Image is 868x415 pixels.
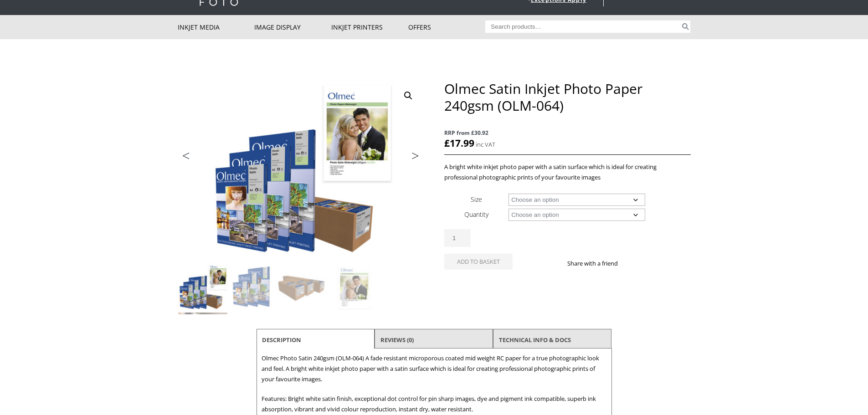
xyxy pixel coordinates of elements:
[408,15,485,39] a: Offers
[228,262,277,312] img: Olmec Satin Inkjet Photo Paper 240gsm (OLM-064) - Image 2
[178,313,227,362] img: Olmec Satin Inkjet Photo Paper 240gsm (OLM-064) - Image 5
[178,262,227,312] img: Olmec Satin Inkjet Photo Paper 240gsm (OLM-064)
[380,332,414,348] a: Reviews (0)
[651,260,658,267] img: email sharing button
[262,332,301,348] a: Description
[464,210,488,219] label: Quantity
[444,128,690,138] span: RRP from £30.92
[471,195,482,204] label: Size
[499,332,571,348] a: TECHNICAL INFO & DOCS
[629,260,636,267] img: facebook sharing button
[485,20,680,33] input: Search products…
[444,137,450,149] span: £
[640,260,647,267] img: twitter sharing button
[262,394,607,415] p: Features: Bright white satin finish, exceptional dot control for pin sharp images, dye and pigmen...
[262,353,607,384] p: Olmec Photo Satin 240gsm (OLM-064) A fade resistant microporous coated mid weight RC paper for a ...
[444,80,690,114] h1: Olmec Satin Inkjet Photo Paper 240gsm (OLM-064)
[444,254,513,270] button: Add to basket
[331,15,408,39] a: Inkjet Printers
[400,87,416,104] a: View full-screen image gallery
[680,20,691,33] button: Search
[178,15,255,39] a: Inkjet Media
[278,262,328,312] img: Olmec Satin Inkjet Photo Paper 240gsm (OLM-064) - Image 3
[444,162,690,183] p: A bright white inkjet photo paper with a satin surface which is ideal for creating professional p...
[567,258,629,269] p: Share with a friend
[329,262,378,312] img: Olmec Satin Inkjet Photo Paper 240gsm (OLM-064) - Image 4
[444,137,474,149] bdi: 17.99
[178,80,424,262] img: Olmec Satin Inkjet Photo Paper 240gsm (OLM-064)
[444,229,471,247] input: Product quantity
[254,15,331,39] a: Image Display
